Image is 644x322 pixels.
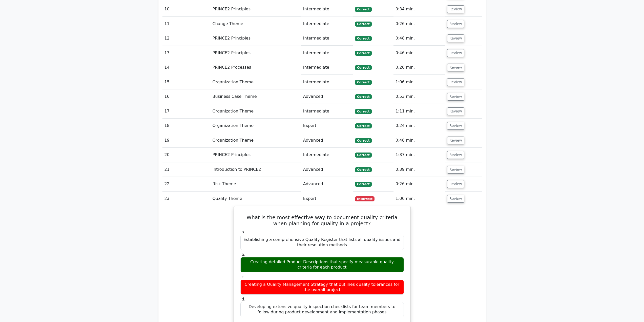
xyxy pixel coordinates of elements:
[210,148,301,162] td: PRINCE2 Principles
[393,177,445,191] td: 0:26 min.
[210,75,301,89] td: Organization Theme
[355,109,371,114] span: Correct
[301,119,353,133] td: Expert
[355,94,371,99] span: Correct
[393,75,445,89] td: 1:06 min.
[447,166,464,174] button: Review
[162,75,211,89] td: 15
[447,34,464,42] button: Review
[447,20,464,28] button: Review
[210,17,301,31] td: Change Theme
[393,17,445,31] td: 0:26 min.
[162,31,211,46] td: 12
[242,297,245,301] span: d.
[301,31,353,46] td: Intermediate
[447,64,464,71] button: Review
[355,138,371,143] span: Correct
[242,230,245,234] span: a.
[447,137,464,144] button: Review
[393,148,445,162] td: 1:37 min.
[301,60,353,75] td: Intermediate
[210,89,301,104] td: Business Case Theme
[301,177,353,191] td: Advanced
[210,2,301,16] td: PRINCE2 Principles
[447,5,464,13] button: Review
[355,123,371,128] span: Correct
[301,75,353,89] td: Intermediate
[301,162,353,177] td: Advanced
[355,196,375,201] span: Incorrect
[162,177,211,191] td: 22
[301,104,353,119] td: Intermediate
[355,80,371,85] span: Correct
[301,17,353,31] td: Intermediate
[447,107,464,115] button: Review
[210,31,301,46] td: PRINCE2 Principles
[162,89,211,104] td: 16
[162,60,211,75] td: 14
[210,104,301,119] td: Organization Theme
[393,2,445,16] td: 0:34 min.
[447,122,464,130] button: Review
[447,49,464,57] button: Review
[355,36,371,41] span: Correct
[355,153,371,158] span: Correct
[210,60,301,75] td: PRINCE2 Processes
[355,65,371,70] span: Correct
[355,167,371,172] span: Correct
[240,302,404,317] div: Developing extensive quality inspection checklists for team members to follow during product deve...
[210,162,301,177] td: Introduction to PRINCE2
[162,148,211,162] td: 20
[240,214,404,226] h5: What is the most effective way to document quality criteria when planning for quality in a project?
[355,182,371,187] span: Correct
[393,119,445,133] td: 0:24 min.
[393,133,445,148] td: 0:48 min.
[240,235,404,250] div: Establishing a comprehensive Quality Register that lists all quality issues and their resolution ...
[393,46,445,60] td: 0:46 min.
[393,104,445,119] td: 1:11 min.
[447,195,464,203] button: Review
[210,133,301,148] td: Organization Theme
[162,133,211,148] td: 19
[210,192,301,206] td: Quality Theme
[393,192,445,206] td: 1:00 min.
[240,257,404,272] div: Creating detailed Product Descriptions that specify measurable quality criteria for each product
[210,46,301,60] td: PRINCE2 Principles
[301,148,353,162] td: Intermediate
[447,93,464,101] button: Review
[162,104,211,119] td: 17
[240,280,404,295] div: Creating a Quality Management Strategy that outlines quality tolerances for the overall project
[162,119,211,133] td: 18
[393,60,445,75] td: 0:26 min.
[210,177,301,191] td: Risk Theme
[355,51,371,56] span: Correct
[301,46,353,60] td: Intermediate
[162,2,211,16] td: 10
[242,274,245,279] span: c.
[301,192,353,206] td: Expert
[447,78,464,86] button: Review
[393,162,445,177] td: 0:39 min.
[210,119,301,133] td: Organization Theme
[301,2,353,16] td: Intermediate
[162,17,211,31] td: 11
[355,7,371,12] span: Correct
[393,89,445,104] td: 0:53 min.
[301,133,353,148] td: Advanced
[162,46,211,60] td: 13
[242,252,245,257] span: b.
[162,162,211,177] td: 21
[301,89,353,104] td: Advanced
[447,180,464,188] button: Review
[162,192,211,206] td: 23
[355,22,371,27] span: Correct
[393,31,445,46] td: 0:48 min.
[447,151,464,159] button: Review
